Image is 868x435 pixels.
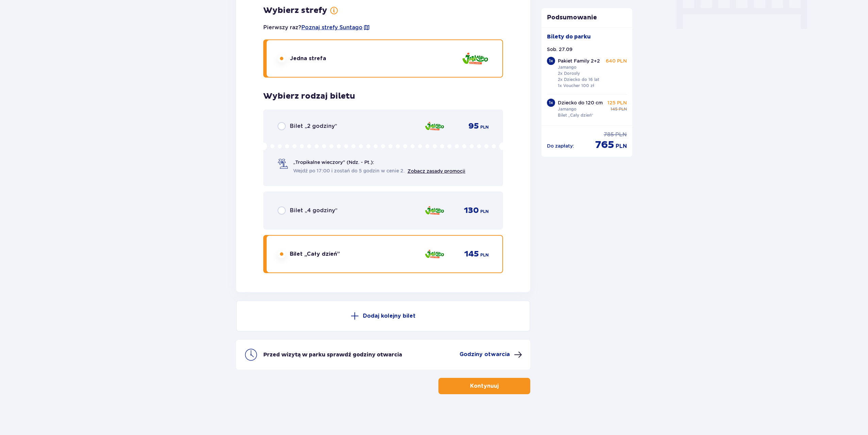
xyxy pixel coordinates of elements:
button: Kontynuuj [438,378,530,394]
img: zone logo [424,203,445,218]
p: Dodaj kolejny bilet [363,312,416,320]
p: Bilet „4 godziny” [290,207,337,214]
p: 145 [611,106,617,112]
p: PLN [616,143,627,150]
img: zone logo [424,119,445,133]
p: Wybierz strefy [263,5,327,16]
p: Jamango [558,106,577,112]
a: Poznaj strefy Suntago [301,24,363,31]
p: 130 [464,205,479,216]
button: Dodaj kolejny bilet [236,300,530,332]
img: zone logo [462,49,489,68]
div: 1 x [547,99,555,107]
p: PLN [619,106,627,112]
p: 145 [464,249,479,259]
p: Kontynuuj [470,382,499,390]
div: 1 x [547,57,555,65]
span: Wejdź po 17:00 i zostań do 5 godzin w cenie 2. [293,167,405,174]
p: PLN [480,124,489,130]
img: zone logo [424,247,445,261]
p: Bilet „Cały dzień” [558,112,594,118]
p: 640 PLN [606,57,627,64]
p: Pakiet Family 2+2 [558,57,600,64]
p: „Tropikalne wieczory" (Ndz. - Pt.): [293,159,374,166]
p: PLN [480,252,489,258]
p: Przed wizytą w parku sprawdź godziny otwarcia [263,351,402,358]
p: Pierwszy raz? [263,24,370,31]
p: Do zapłaty : [547,143,574,149]
p: PLN [480,208,489,215]
p: Sob. 27.09 [547,46,572,53]
a: Zobacz zasady promocji [407,168,465,174]
button: Godziny otwarcia [460,351,522,359]
p: Jedna strefa [290,55,326,62]
img: clock icon [244,348,258,362]
p: Dziecko do 120 cm [558,99,603,106]
p: Wybierz rodzaj biletu [263,91,355,101]
p: Bilety do parku [547,33,591,40]
p: Bilet „2 godziny” [290,122,337,130]
p: 125 PLN [607,99,627,106]
p: 785 [604,131,614,138]
p: Bilet „Cały dzień” [290,250,340,258]
p: Godziny otwarcia [460,351,510,358]
p: 765 [595,138,614,151]
p: Podsumowanie [541,14,633,22]
p: 2x Dorosły 2x Dziecko do 16 lat 1x Voucher 100 zł [558,70,599,89]
p: PLN [615,131,627,138]
p: Jamango [558,64,577,70]
p: 95 [468,121,479,131]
